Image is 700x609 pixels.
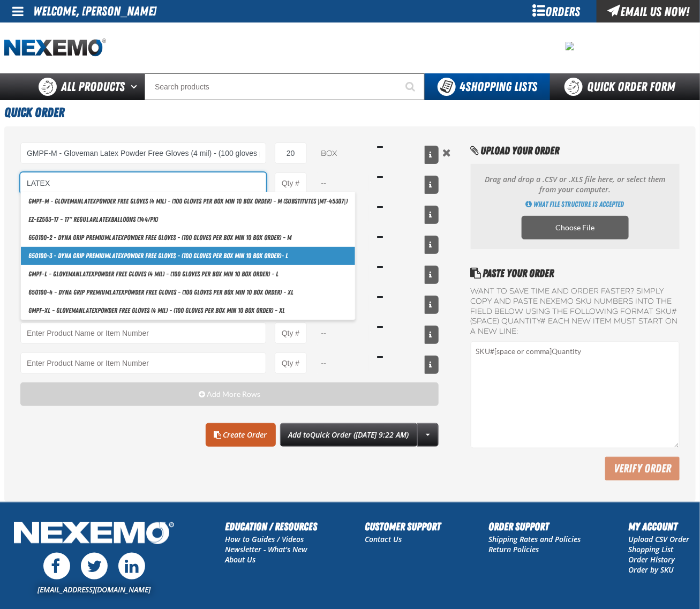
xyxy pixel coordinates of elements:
[20,322,266,344] : Product
[225,544,307,554] a: Newsletter - What's New
[365,518,441,535] h2: Customer Support
[21,302,355,320] a: GMPF-XL - GlovemanLatexPowder Free Gloves (4 mil) - (100 gloves per box MIN 10 box order) - XL
[311,430,409,440] span: Quick Order ([DATE] 9:22 AM)
[488,534,581,544] a: Shipping Rates and Policies
[206,423,276,447] a: Create Order
[471,287,680,337] label: Want to save time and order faster? Simply copy and paste NEXEMO SKU numbers into the field below...
[225,534,304,544] a: How to Guides / Videos
[471,265,680,281] h2: Paste Your Order
[522,216,629,239] label: Choose CSV, XLSX or ODS file to import multiple products. Opens a popup
[425,236,439,254] button: View All Prices
[425,176,439,194] button: View All Prices
[4,39,106,57] a: Home
[425,296,439,314] button: View All Prices
[425,73,550,100] button: You have 4 Shopping Lists. Open to view details
[79,270,94,278] strong: Latex
[365,534,402,544] a: Contact Us
[550,73,695,100] a: Quick Order Form
[481,175,669,195] p: Drag and drop a .CSV or .XLS file here, or select them from your computer.
[425,326,439,344] button: View All Prices
[275,322,307,344] input: Product Quantity
[275,352,307,374] input: Product Quantity
[21,210,355,229] a: EZ-EZ503-17 - 17" RegularLatexBalloons (144/pk)
[628,544,673,554] a: Shopping List
[21,247,355,265] a: 650100-3 - Dyna Grip PremiumLatexPowder Free Gloves - (100 gloves per box MIN 10 box order)- L
[20,142,266,164] input: Product
[20,382,439,406] button: Add More Rows
[145,73,425,100] input: Search
[96,215,111,223] strong: Latex
[315,142,369,164] select: Unit
[425,266,439,284] button: View All Prices
[225,518,317,535] h2: Education / Resources
[628,554,675,565] a: Order History
[225,554,255,565] a: About Us
[81,197,96,205] strong: Latex
[20,352,266,374] : Product
[109,234,124,242] strong: Latex
[11,518,177,550] img: Nexemo Logo
[526,199,624,209] a: Get Directions of how to import multiple products using an CSV, XLSX or ODS file. Opens a popup
[425,356,439,374] button: View All Prices
[127,73,145,100] button: Open All Products pages
[628,518,689,535] h2: My Account
[417,423,439,447] a: More Actions
[628,534,689,544] a: Upload CSV Order
[628,565,674,575] a: Order by SKU
[21,192,355,210] a: GMPF-M - GlovemanLatexPowder Free Gloves (4 mil) - (100 gloves per box MIN 10 box order) - M (sub...
[398,73,425,100] button: Start Searching
[20,172,266,194] input: Product
[109,252,124,260] strong: Latex
[566,42,574,50] img: 101e2d29ebe5c13c135f6d33ff989c39.png
[441,147,454,159] button: Remove the current row
[37,584,150,595] a: [EMAIL_ADDRESS][DOMAIN_NAME]
[289,430,409,440] span: Add to
[21,229,355,247] a: 650100-2 - Dyna Grip PremiumLatexPowder Free Gloves - (100 gloves per box MIN 10 box order) - M
[61,77,125,96] span: All Products
[4,105,64,120] span: Quick Order
[460,79,537,94] span: Shopping Lists
[280,423,418,447] button: Add toQuick Order ([DATE] 9:22 AM)
[471,142,680,159] h2: Upload Your Order
[275,142,307,164] input: Product Quantity
[21,265,355,283] a: GMPF-L - GlovemanLatexPowder Free Gloves (4 mil) - (100 gloves per box MIN 10 box order) - L
[82,306,97,314] strong: Latex
[488,544,539,554] a: Return Policies
[425,206,439,224] button: View All Prices
[425,146,439,164] button: View All Prices
[4,39,106,57] img: Nexemo logo
[488,518,581,535] h2: Order Support
[109,288,124,296] strong: Latex
[21,283,355,302] a: 650100-4 - Dyna Grip PremiumLatexPowder Free Gloves - (100 gloves per box MIN 10 box order) - XL
[275,172,307,194] input: Product Quantity
[460,79,465,94] strong: 4
[207,390,260,399] span: Add More Rows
